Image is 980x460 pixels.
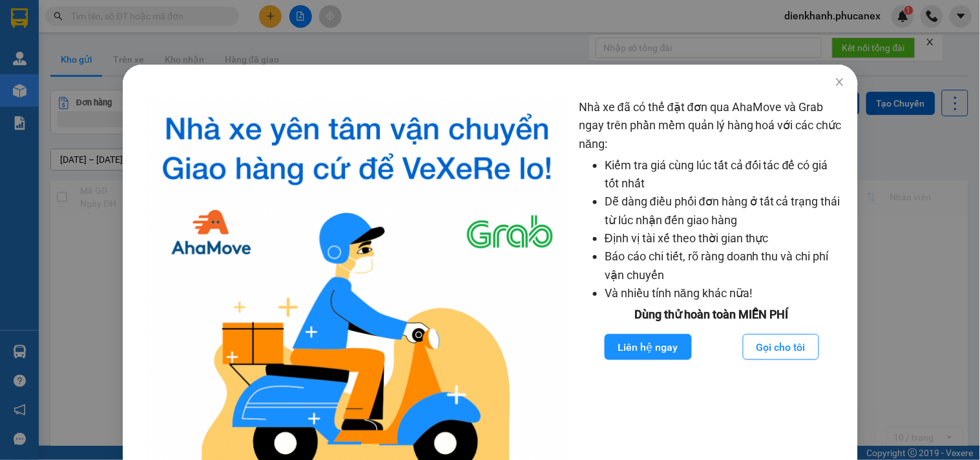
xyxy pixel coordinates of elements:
div: Dùng thử hoàn toàn MIỄN PHÍ [579,306,845,324]
span: Liên hệ ngay [618,339,678,355]
button: Gọi cho tôi [743,334,819,360]
button: Close [821,65,857,101]
span: Gọi cho tôi [756,339,806,355]
li: Định vị tài xế theo thời gian thực [605,229,845,247]
li: Và nhiều tính năng khác nữa! [605,284,845,302]
li: Kiểm tra giá cùng lúc tất cả đối tác để có giá tốt nhất [605,156,845,193]
button: Liên hệ ngay [604,334,691,360]
li: Dễ dàng điều phối đơn hàng ở tất cả trạng thái từ lúc nhận đến giao hàng [605,193,845,229]
li: Báo cáo chi tiết, rõ ràng doanh thu và chi phí vận chuyển [605,247,845,284]
span: close [834,77,844,87]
